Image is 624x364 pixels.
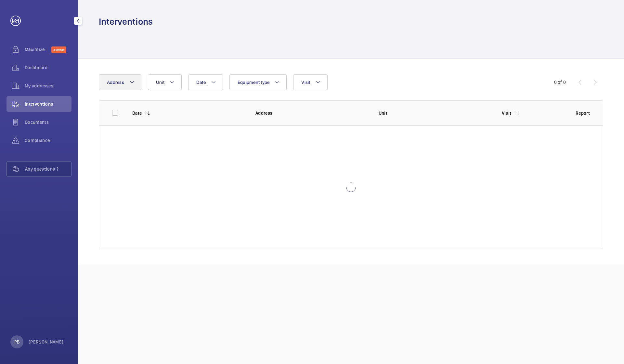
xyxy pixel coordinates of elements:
span: Visit [301,80,310,85]
p: Address [255,110,368,116]
span: Maximize [25,46,51,53]
div: 0 of 0 [554,79,566,85]
h1: Interventions [99,16,153,28]
span: Any questions ? [25,166,71,172]
p: [PERSON_NAME] [29,339,64,345]
p: Visit [502,110,512,116]
span: My addresses [25,83,71,89]
p: Date [132,110,142,116]
span: Unit [156,80,164,85]
p: Report [576,110,590,116]
button: Equipment type [229,74,287,90]
button: Visit [293,74,327,90]
span: Documents [25,119,71,125]
button: Address [99,74,141,90]
span: Interventions [25,101,71,107]
span: Date [196,80,206,85]
button: Unit [148,74,182,90]
span: Dashboard [25,64,71,71]
p: PB [14,339,19,345]
button: Date [188,74,223,90]
span: Compliance [25,137,71,144]
p: Unit [379,110,491,116]
span: Address [107,80,124,85]
span: Equipment type [238,80,270,85]
span: Discover [51,46,66,53]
